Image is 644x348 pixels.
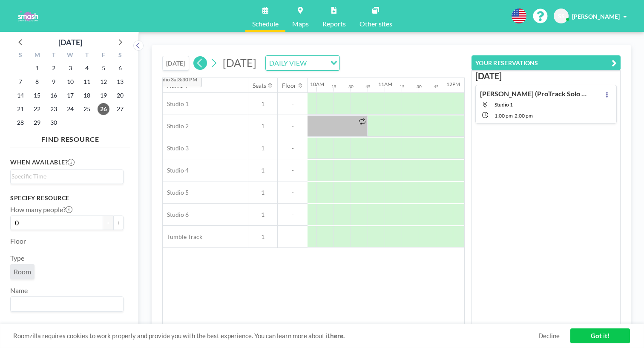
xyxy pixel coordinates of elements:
button: [DATE] [162,56,189,71]
div: F [95,50,112,61]
div: Search for option [266,56,339,70]
span: SS [558,12,565,20]
span: Maps [292,20,309,27]
span: Reports [322,20,346,27]
div: 15 [400,84,405,89]
span: Other sites [359,20,392,27]
span: Tuesday, September 16, 2025 [48,89,60,101]
a: here. [330,332,345,339]
span: Saturday, September 6, 2025 [114,62,126,74]
div: Seats [253,82,266,89]
span: Book at [138,70,202,87]
div: 45 [365,84,371,89]
span: Studio 2 [163,122,189,130]
span: - [278,100,308,108]
span: - [278,144,308,152]
span: Wednesday, September 17, 2025 [64,89,76,101]
span: 2:00 PM [515,112,533,119]
div: Floor [282,82,296,89]
input: Search for option [11,299,118,310]
span: Tuesday, September 23, 2025 [48,103,60,115]
span: Thursday, September 25, 2025 [81,103,93,115]
div: 45 [434,84,439,89]
div: S [112,50,128,61]
button: YOUR RESERVATIONS [471,55,621,70]
span: Sunday, September 21, 2025 [14,103,26,115]
div: [DATE] [58,36,82,48]
span: Friday, September 12, 2025 [98,76,109,88]
div: 30 [417,84,422,89]
span: Thursday, September 11, 2025 [81,76,93,88]
span: Saturday, September 13, 2025 [114,76,126,88]
span: - [278,233,308,241]
span: Monday, September 22, 2025 [31,103,43,115]
span: 1:00 PM [494,112,513,119]
span: 1 [248,100,277,108]
a: Decline [538,332,560,340]
span: Saturday, September 20, 2025 [114,89,126,101]
span: 1 [248,167,277,174]
span: Friday, September 19, 2025 [98,89,109,101]
h3: [DATE] [475,71,617,81]
div: T [78,50,95,61]
span: Sunday, September 14, 2025 [14,89,26,101]
span: - [278,211,308,219]
span: 1 [248,122,277,130]
div: Search for option [11,297,123,311]
span: Sunday, September 28, 2025 [14,117,26,129]
label: How many people? [10,205,72,214]
div: 30 [348,84,354,89]
div: Search for option [11,170,123,183]
span: Saturday, September 27, 2025 [114,103,126,115]
label: Type [10,254,24,262]
span: Tuesday, September 9, 2025 [48,76,60,88]
div: 15 [331,84,336,89]
span: Friday, September 26, 2025 [98,103,109,115]
button: - [103,216,113,230]
span: Studio 1 [163,100,189,108]
span: DAILY VIEW [267,58,308,69]
span: Friday, September 5, 2025 [98,62,109,74]
span: 1 [248,211,277,219]
span: Studio 5 [163,189,189,196]
label: Floor [10,237,26,245]
span: - [513,112,515,119]
span: Wednesday, September 10, 2025 [64,76,76,88]
span: Monday, September 29, 2025 [31,117,43,129]
span: Studio 6 [163,211,189,219]
span: Roomzilla requires cookies to work properly and provide you with the best experience. You can lea... [13,332,538,340]
label: Name [10,286,28,295]
div: T [46,50,62,61]
span: Sunday, September 7, 2025 [14,76,26,88]
div: 11AM [378,81,392,87]
span: Room [14,267,31,276]
span: Thursday, September 4, 2025 [81,62,93,74]
span: Monday, September 15, 2025 [31,89,43,101]
div: W [62,50,79,61]
span: 1 [248,144,277,152]
span: Studio 3 [163,144,189,152]
span: Studio 1 [494,101,513,108]
span: Tuesday, September 30, 2025 [48,117,60,129]
div: M [29,50,46,61]
h4: [PERSON_NAME] (ProTrack Solo Choreo) [480,89,586,98]
span: Thursday, September 18, 2025 [81,89,93,101]
span: Studio 4 [163,167,189,174]
button: + [113,216,124,230]
span: Wednesday, September 24, 2025 [64,103,76,115]
span: Monday, September 1, 2025 [31,62,43,74]
h3: Specify resource [10,194,124,202]
b: Studio 3 [155,76,174,83]
span: Tumble Track [163,233,202,241]
input: Search for option [309,58,325,69]
div: S [12,50,29,61]
span: [PERSON_NAME] [572,13,620,20]
span: - [278,189,308,196]
span: - [278,122,308,130]
span: - [278,167,308,174]
span: 1 [248,189,277,196]
input: Search for option [11,172,118,181]
span: Tuesday, September 2, 2025 [48,62,60,74]
a: Got it! [570,328,630,343]
img: organization-logo [14,8,42,25]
